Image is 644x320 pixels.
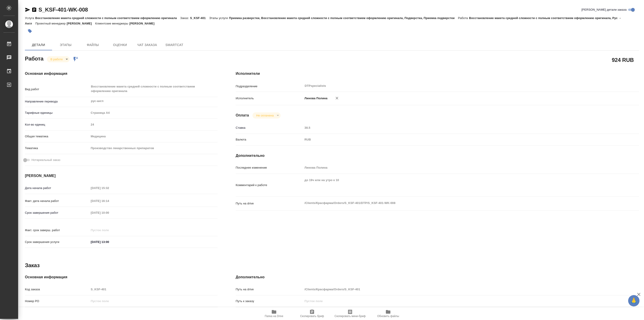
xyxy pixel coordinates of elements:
span: [PERSON_NAME] детали заказа [582,7,627,12]
p: Клиентские менеджеры [95,22,130,25]
h2: Заказ [25,262,40,269]
p: Валюта [236,137,303,142]
div: В работе [252,112,280,119]
button: В работе [49,57,64,61]
span: Оценки [109,42,131,48]
p: Приемка разверстки, Восстановление макета средней сложности с полным соответствием оформлению ори... [229,16,458,20]
input: Пустое поле [89,185,129,191]
input: Пустое поле [303,164,606,171]
p: Проектный менеджер [35,22,67,25]
div: Медицина [89,133,218,140]
h4: Дополнительно [236,153,639,158]
p: Срок завершения работ [25,211,89,215]
p: Ставка [236,126,303,130]
h4: Исполнители [236,71,639,76]
div: Страница А4 [89,109,218,117]
p: Подразделение [236,84,303,89]
p: [PERSON_NAME] [129,22,158,25]
span: Чат заказа [136,42,158,48]
button: Добавить тэг [25,26,35,36]
p: Заказ: [180,16,190,20]
h4: Оплата [236,113,249,118]
button: Скопировать ссылку для ЯМессенджера [25,7,30,12]
p: Срок завершения услуги [25,240,89,244]
h2: 924 RUB [612,56,634,64]
h4: Основная информация [25,71,218,76]
span: Скопировать мини-бриф [334,315,365,318]
p: Путь на drive [236,201,303,206]
button: Папка на Drive [255,307,293,320]
div: Производство лекарственных препаратов [89,144,218,152]
p: S_KSF-401 [190,16,209,20]
p: Номер РО [25,299,89,303]
p: Вид работ [25,87,89,92]
button: Не оплачена [255,114,275,117]
p: Этапы услуги [209,16,229,20]
input: Пустое поле [303,286,606,293]
p: Комментарий к работе [236,183,303,187]
p: Восстановление макета средней сложности с полным соответствием оформлению оригинала [35,16,180,20]
h2: Работа [25,54,43,62]
p: Факт. срок заверш. работ [25,228,89,233]
span: 🙏 [630,296,638,305]
p: Путь к заказу [236,299,303,303]
span: Этапы [55,42,77,48]
p: Путь на drive [236,287,303,292]
button: Скопировать мини-бриф [331,307,369,320]
button: 🙏 [628,295,639,306]
p: Последнее изменение [236,165,303,170]
button: Обновить файлы [369,307,407,320]
h4: Основная информация [25,274,218,280]
p: Услуга [25,16,35,20]
textarea: /Clients/Красфарма/Orders/S_KSF-401/DTP/S_KSF-401-WK-008 [303,199,606,207]
textarea: до 19ч или на утро к 10 [303,176,606,193]
p: Исполнитель [236,96,303,101]
span: Обновить файлы [377,315,399,318]
p: Работа [458,16,469,20]
div: В работе [47,56,70,62]
span: Скопировать бриф [300,315,324,318]
h4: Дополнительно [236,274,639,280]
input: Пустое поле [89,209,129,216]
p: Направление перевода [25,99,89,104]
button: Удалить исполнителя [332,93,342,103]
input: Пустое поле [303,298,606,304]
input: Пустое поле [89,298,218,304]
p: Кол-во единиц [25,122,89,127]
input: Пустое поле [89,227,129,233]
p: Линова Полина [303,96,328,101]
input: Пустое поле [303,124,606,131]
p: Факт. дата начала работ [25,199,89,203]
p: Код заказа [25,287,89,292]
p: Тарифные единицы [25,111,89,115]
span: Детали [28,42,49,48]
span: Папка на Drive [265,315,283,318]
button: Скопировать бриф [293,307,331,320]
h4: [PERSON_NAME] [25,173,218,179]
div: RUB [303,136,606,143]
button: Скопировать ссылку [31,7,37,12]
span: Файлы [82,42,104,48]
span: Нотариальный заказ [31,158,60,162]
input: Пустое поле [89,198,129,204]
p: [PERSON_NAME] [67,22,95,25]
input: ✎ Введи что-нибудь [89,239,129,245]
p: Дата начала работ [25,186,89,190]
p: Тематика [25,146,89,150]
p: Общая тематика [25,134,89,139]
a: S_KSF-401-WK-008 [38,7,88,13]
input: Пустое поле [89,286,218,293]
span: SmartCat [163,42,185,48]
input: Пустое поле [89,121,218,128]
